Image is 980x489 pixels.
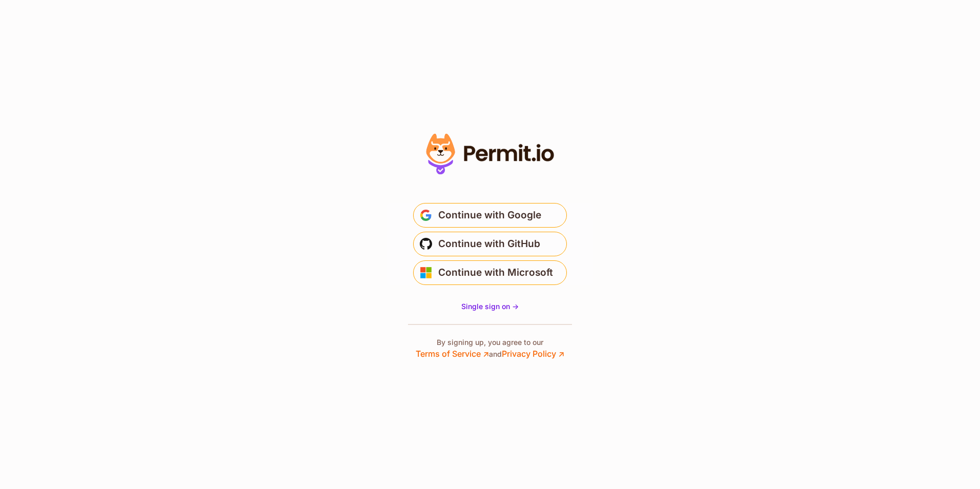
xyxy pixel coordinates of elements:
span: Continue with Microsoft [438,264,553,281]
span: Continue with Google [438,207,541,223]
p: By signing up, you agree to our and [416,337,564,360]
span: Single sign on -> [461,302,519,311]
span: Continue with GitHub [438,236,540,252]
a: Single sign on -> [461,301,519,312]
a: Privacy Policy ↗ [502,349,564,359]
button: Continue with Google [413,203,567,228]
a: Terms of Service ↗ [416,349,489,359]
button: Continue with Microsoft [413,260,567,285]
button: Continue with GitHub [413,232,567,256]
